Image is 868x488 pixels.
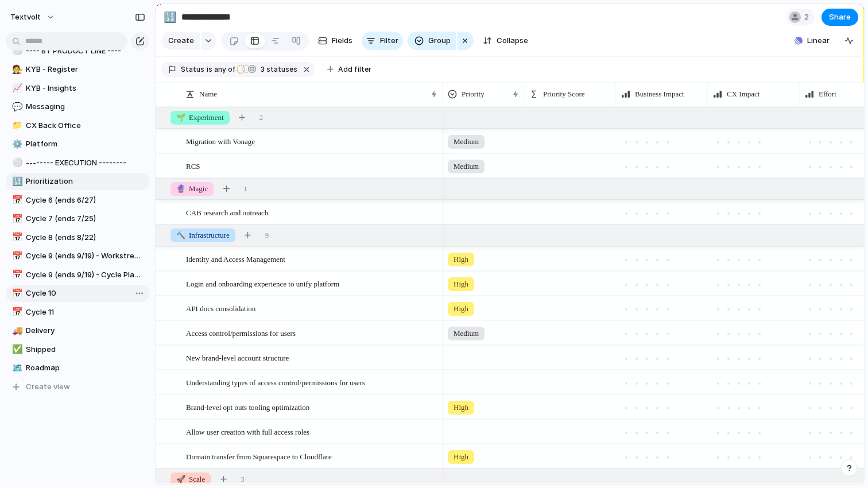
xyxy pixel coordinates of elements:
span: CX Back Office [26,120,145,131]
span: API docs consolidation [186,301,255,315]
button: Filter [362,32,403,50]
span: 1 [243,183,247,195]
span: any of [212,64,235,75]
span: Cycle 7 (ends 7/25) [26,213,145,224]
span: Access control/permissions for users [186,326,296,339]
span: Fields [332,35,352,47]
button: 📈 [10,83,22,94]
span: Cycle 11 [26,307,145,318]
span: High [454,278,468,290]
a: 📅Cycle 8 (ends 8/22) [6,229,149,246]
button: 📅 [10,213,22,224]
a: ✅Shipped [6,341,149,358]
span: Filter [380,35,398,47]
span: KYB - Register [26,64,145,75]
button: isany of [204,63,237,76]
span: 🔮 [176,184,185,193]
span: Priority Score [543,88,585,100]
a: 📅Cycle 10 [6,285,149,302]
button: 📅 [10,195,22,206]
div: 📅 [12,287,20,300]
a: 💬Messaging [6,98,149,115]
div: 📅Cycle 7 (ends 7/25) [6,210,149,227]
div: 🔢 [164,9,176,25]
span: 2 [259,112,263,123]
span: 3 [241,474,245,485]
span: 🌱 [176,113,185,122]
span: Platform [26,138,145,150]
span: Priority [462,88,485,100]
button: Collapse [478,32,533,50]
span: statuses [257,64,297,75]
div: 🔢 [12,175,20,188]
span: Identity and Access Management [186,252,285,265]
div: 📅 [12,193,20,207]
div: ⚙️Platform [6,135,149,153]
span: 9 [265,230,269,241]
button: 📅 [10,269,22,281]
span: High [454,303,468,315]
span: Allow user creation with full access roles [186,425,309,438]
div: 🧑‍⚖️KYB - Register [6,61,149,78]
span: is [207,64,212,75]
div: 📈KYB - Insights [6,80,149,97]
button: Share [821,9,858,26]
div: 📈 [12,82,20,95]
button: Add filter [320,61,378,78]
a: ⚪-------- EXECUTION -------- [6,154,149,172]
button: Create view [6,378,149,396]
span: Status [181,64,204,75]
span: Add filter [338,64,371,75]
span: Share [829,11,851,23]
span: Create [168,35,194,47]
span: Infrastructure [176,230,230,241]
a: 📅Cycle 11 [6,304,149,321]
button: 📅 [10,250,22,262]
button: ✅ [10,344,22,355]
span: High [454,451,468,463]
span: Delivery [26,325,145,336]
span: RCS [186,159,200,172]
span: Magic [176,183,208,195]
span: textvolt [10,11,41,23]
span: -------- EXECUTION -------- [26,157,145,169]
button: Fields [313,32,357,50]
span: Linear [807,35,830,47]
div: 📅Cycle 9 (ends 9/19) - Workstreams [6,247,149,265]
button: ⚙️ [10,138,22,150]
span: New brand-level account structure [186,351,289,364]
span: 🔨 [176,231,185,239]
button: 🔢 [10,176,22,187]
span: KYB - Insights [26,83,145,94]
div: ⚪---- BY PRODUCT LINE ---- [6,42,149,60]
a: 🗺️Roadmap [6,359,149,377]
span: Cycle 10 [26,288,145,299]
button: 📅 [10,232,22,243]
a: 📁CX Back Office [6,117,149,134]
span: Cycle 9 (ends 9/19) - Cycle Planning [26,269,145,281]
div: 🚚 [12,324,20,338]
button: 📁 [10,120,22,131]
button: 📅 [10,288,22,299]
span: Medium [454,161,479,172]
span: Group [428,35,451,47]
div: 📁 [12,119,20,132]
button: 🧑‍⚖️ [10,64,22,75]
div: 💬 [12,100,20,114]
div: 📅 [12,250,20,263]
span: CX Impact [727,88,759,100]
a: 📅Cycle 6 (ends 6/27) [6,192,149,209]
span: Scale [176,474,205,485]
a: 🚚Delivery [6,322,149,339]
button: 💬 [10,101,22,113]
button: 🔢 [161,8,179,26]
button: 🗺️ [10,362,22,374]
div: ⚙️ [12,138,20,151]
